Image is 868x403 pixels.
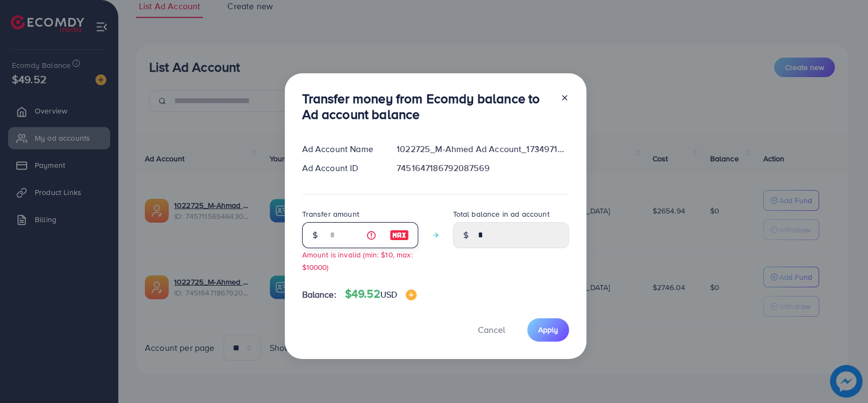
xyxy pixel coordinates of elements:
div: 1022725_M-Ahmed Ad Account_1734971817368 [388,143,577,155]
span: Cancel [478,324,505,336]
h3: Transfer money from Ecomdy balance to Ad account balance [302,91,552,122]
span: USD [380,288,397,300]
button: Apply [527,318,569,342]
span: Apply [538,324,558,335]
div: 7451647186792087569 [388,162,577,174]
label: Total balance in ad account [453,209,550,219]
h4: $49.52 [345,287,417,301]
button: Cancel [464,318,519,342]
img: image [406,289,417,300]
small: Amount is invalid (min: $10, max: $10000) [302,249,413,272]
span: Balance: [302,288,336,301]
div: Ad Account ID [293,162,388,174]
div: Ad Account Name [293,143,388,155]
label: Transfer amount [302,209,359,219]
img: image [390,229,409,242]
